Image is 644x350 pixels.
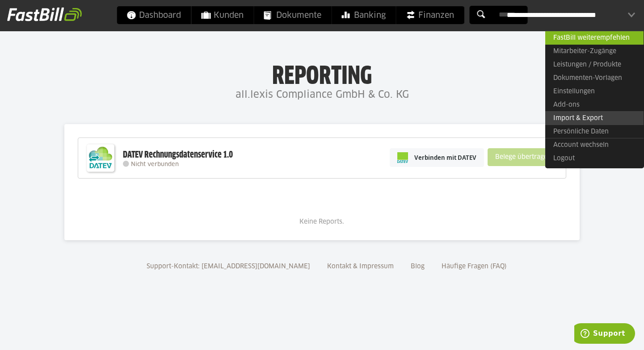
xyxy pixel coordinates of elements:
span: Finanzen [406,6,454,24]
a: Häufige Fragen (FAQ) [438,263,510,270]
a: Einstellungen [545,85,644,98]
a: Leistungen / Produkte [545,58,644,71]
a: Verbinden mit DATEV [390,148,484,167]
a: Support-Kontakt: [EMAIL_ADDRESS][DOMAIN_NAME] [143,263,313,270]
a: Add-ons [545,98,644,112]
sl-button: Belege übertragen [488,148,559,166]
span: Nicht verbunden [131,162,179,167]
a: Kontakt & Impressum [324,263,397,270]
a: Account wechseln [545,138,644,152]
span: Dokumente [264,6,321,24]
a: Kunden [191,6,253,24]
h1: Reporting [89,63,555,86]
a: Persönliche Daten [545,125,644,138]
iframe: Öffnet ein Widget, in dem Sie weitere Informationen finden [574,323,635,346]
a: Blog [408,263,428,270]
div: DATEV Rechnungsdatenservice 1.0 [123,149,233,161]
span: Kunden [201,6,244,24]
a: Dashboard [117,6,191,24]
img: fastbill_logo_white.png [7,7,82,21]
a: Dokumente [254,6,331,24]
span: Dashboard [126,6,181,24]
a: Finanzen [396,6,464,24]
a: Mitarbeiter-Zugänge [545,45,644,58]
a: Banking [332,6,396,24]
img: pi-datev-logo-farbig-24.svg [397,152,408,163]
span: Keine Reports. [299,219,344,225]
span: Verbinden mit DATEV [414,153,476,162]
a: FastBill weiterempfehlen [545,31,644,45]
img: DATEV-Datenservice Logo [83,140,118,176]
a: Import & Export [545,111,644,125]
a: Dokumenten-Vorlagen [545,71,644,85]
a: Logout [545,152,644,165]
span: Banking [341,6,386,24]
